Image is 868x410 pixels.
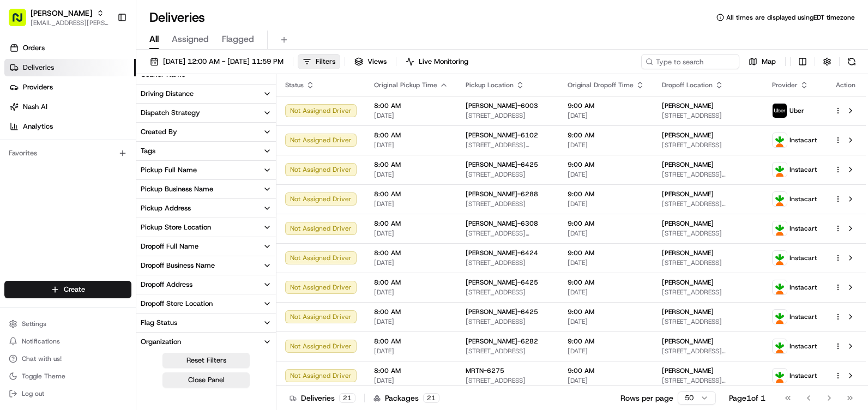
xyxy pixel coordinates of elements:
span: [DATE] [568,347,644,355]
span: [STREET_ADDRESS] [662,317,755,326]
span: 8:00 AM [374,337,448,346]
span: [PERSON_NAME] [662,337,714,346]
span: [DATE] [374,288,448,297]
span: [PERSON_NAME]-6425 [466,278,538,287]
button: Reset Filters [162,353,250,368]
span: Flagged [222,33,254,46]
button: Dropoff Business Name [136,256,276,275]
span: Assigned [172,33,209,46]
span: [DATE] [568,141,644,149]
button: Create [4,281,131,298]
span: Instacart [789,371,817,380]
span: [STREET_ADDRESS] [466,170,550,179]
span: Status [285,81,304,89]
div: Tags [141,146,155,156]
span: [PERSON_NAME] [662,278,714,287]
span: 9:00 AM [568,366,644,375]
span: Instacart [789,165,817,174]
span: Providers [23,82,53,92]
input: Clear [28,70,180,82]
a: Deliveries [4,59,136,76]
span: 8:00 AM [374,131,448,140]
img: profile_instacart_ahold_partner.png [773,339,787,353]
div: 21 [339,393,355,403]
span: [DATE] [374,317,448,326]
span: [DATE] [374,200,448,208]
span: [DATE] [568,200,644,208]
p: Welcome 👋 [11,44,198,61]
div: We're available if you need us! [37,115,138,124]
span: All [149,33,159,46]
button: Log out [4,386,131,401]
span: 9:00 AM [568,249,644,257]
a: Powered byPylon [77,184,132,193]
span: [PERSON_NAME]-6102 [466,131,538,140]
div: Dropoff Store Location [141,299,213,309]
span: [PERSON_NAME] [662,101,714,110]
span: Instacart [789,224,817,233]
img: profile_instacart_ahold_partner.png [773,251,787,265]
span: [PERSON_NAME] [662,366,714,375]
div: Deliveries [290,393,355,403]
div: Dropoff Business Name [141,261,215,270]
img: profile_instacart_ahold_partner.png [773,192,787,206]
span: 8:00 AM [374,249,448,257]
span: Notifications [22,337,60,346]
span: 9:00 AM [568,337,644,346]
img: profile_instacart_ahold_partner.png [773,369,787,383]
a: Providers [4,79,136,96]
span: [DATE] [374,258,448,267]
span: 9:00 AM [568,160,644,169]
span: Nash AI [23,102,47,112]
span: [PERSON_NAME] [662,160,714,169]
span: Live Monitoring [419,57,468,67]
span: [PERSON_NAME]-6282 [466,337,538,346]
span: Chat with us! [22,354,62,363]
span: Log out [22,389,44,398]
img: profile_instacart_ahold_partner.png [773,310,787,324]
span: [DATE] [568,258,644,267]
span: Uber [789,106,804,115]
span: Orders [23,43,45,53]
a: Orders [4,39,136,57]
span: [STREET_ADDRESS][PERSON_NAME] [466,141,550,149]
span: [DATE] [374,141,448,149]
div: Favorites [4,144,131,162]
img: profile_instacart_ahold_partner.png [773,133,787,147]
span: All times are displayed using EDT timezone [726,13,855,22]
div: Page 1 of 1 [729,393,765,403]
span: 8:00 AM [374,278,448,287]
div: Organization [141,337,181,347]
button: Pickup Store Location [136,218,276,237]
button: Pickup Business Name [136,180,276,198]
span: Toggle Theme [22,372,65,381]
div: Pickup Address [141,203,191,213]
span: [PERSON_NAME] [662,307,714,316]
span: 8:00 AM [374,190,448,198]
span: [STREET_ADDRESS] [662,229,755,238]
button: Organization [136,333,276,351]
button: Tags [136,142,276,160]
span: Deliveries [23,63,54,73]
button: Map [744,54,781,69]
span: [STREET_ADDRESS] [662,111,755,120]
div: Created By [141,127,177,137]
span: [DATE] 12:00 AM - [DATE] 11:59 PM [163,57,284,67]
button: Toggle Theme [4,369,131,384]
span: [DATE] [374,229,448,238]
span: 9:00 AM [568,278,644,287]
h1: Deliveries [149,9,205,26]
span: Knowledge Base [22,158,83,169]
img: profile_uber_ahold_partner.png [773,104,787,118]
img: profile_instacart_ahold_partner.png [773,280,787,294]
button: Pickup Full Name [136,161,276,179]
span: 9:00 AM [568,190,644,198]
button: Notifications [4,334,131,349]
button: [DATE] 12:00 AM - [DATE] 11:59 PM [145,54,288,69]
span: [STREET_ADDRESS] [466,376,550,385]
span: [PERSON_NAME]-6425 [466,160,538,169]
span: [PERSON_NAME]-6288 [466,190,538,198]
span: [DATE] [568,288,644,297]
span: 8:00 AM [374,307,448,316]
span: [STREET_ADDRESS][PERSON_NAME] [662,200,755,208]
